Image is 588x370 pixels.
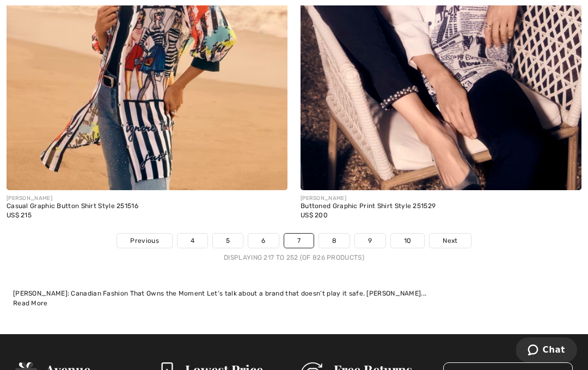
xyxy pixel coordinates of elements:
div: [PERSON_NAME] [301,195,581,203]
span: Read More [13,299,48,307]
div: Casual Graphic Button Shirt Style 251516 [7,203,287,210]
span: US$ 200 [301,211,328,219]
a: 9 [355,234,385,248]
span: Next [443,236,457,246]
a: 10 [391,234,425,248]
a: 8 [319,234,350,248]
div: [PERSON_NAME] [7,195,287,203]
span: Previous [130,236,158,246]
a: 5 [213,234,243,248]
a: 4 [177,234,207,248]
a: 6 [248,234,278,248]
span: US$ 215 [7,211,32,219]
div: Buttoned Graphic Print Shirt Style 251529 [301,203,581,210]
a: 7 [284,234,314,248]
a: Next [430,234,470,248]
a: Previous [117,234,171,248]
iframe: Opens a widget where you can chat to one of our agents [516,337,577,365]
div: [PERSON_NAME]: Canadian Fashion That Owns the Moment Let’s talk about a brand that doesn’t play i... [13,289,575,298]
